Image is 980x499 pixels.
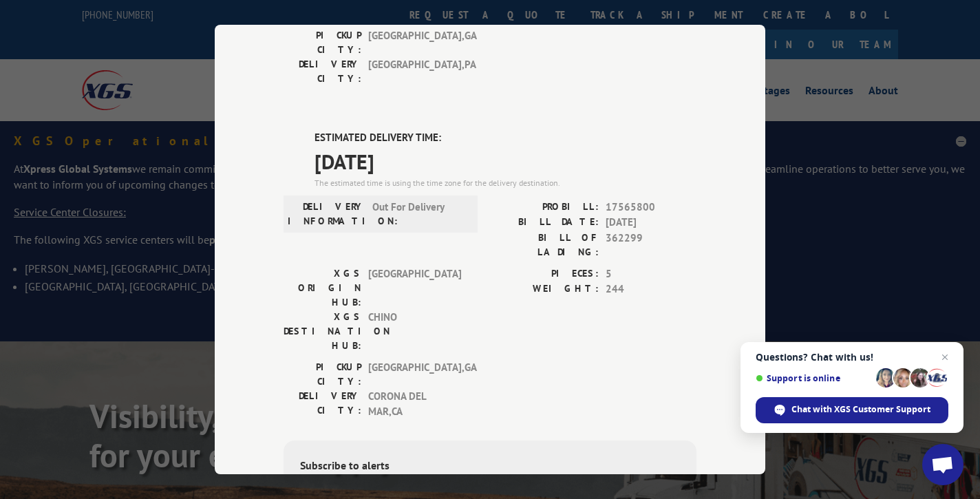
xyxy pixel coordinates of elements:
span: Support is online [756,373,871,383]
label: PICKUP CITY: [284,360,361,389]
label: BILL DATE: [490,215,599,231]
div: Subscribe to alerts [300,457,680,477]
span: 5 [606,266,696,282]
a: Open chat [922,444,963,485]
label: BILL OF LADING: [490,231,599,259]
span: 362299 [606,231,696,259]
label: WEIGHT: [490,282,599,297]
span: Questions? Chat with us! [756,352,948,363]
span: [GEOGRAPHIC_DATA] , PA [368,57,461,86]
span: Out For Delivery [372,200,465,229]
label: ESTIMATED DELIVERY TIME: [315,130,696,146]
span: [DATE] [315,146,696,177]
span: [GEOGRAPHIC_DATA] [368,266,461,310]
span: Chat with XGS Customer Support [756,397,948,423]
span: [DATE] [606,215,696,231]
label: DELIVERY INFORMATION: [288,200,365,229]
span: 17565800 [606,200,696,215]
span: Chat with XGS Customer Support [791,403,930,416]
label: XGS ORIGIN HUB: [284,266,361,310]
label: XGS DESTINATION HUB: [284,310,361,353]
label: DELIVERY CITY: [284,57,361,86]
label: PROBILL: [490,200,599,215]
label: PICKUP CITY: [284,28,361,57]
label: PIECES: [490,266,599,282]
label: DELIVERY CITY: [284,389,361,420]
div: The estimated time is using the time zone for the delivery destination. [315,177,696,189]
span: CORONA DEL MAR , CA [368,389,461,420]
span: 244 [606,282,696,297]
span: [GEOGRAPHIC_DATA] , GA [368,28,461,57]
span: [GEOGRAPHIC_DATA] , GA [368,360,461,389]
span: CHINO [368,310,461,353]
